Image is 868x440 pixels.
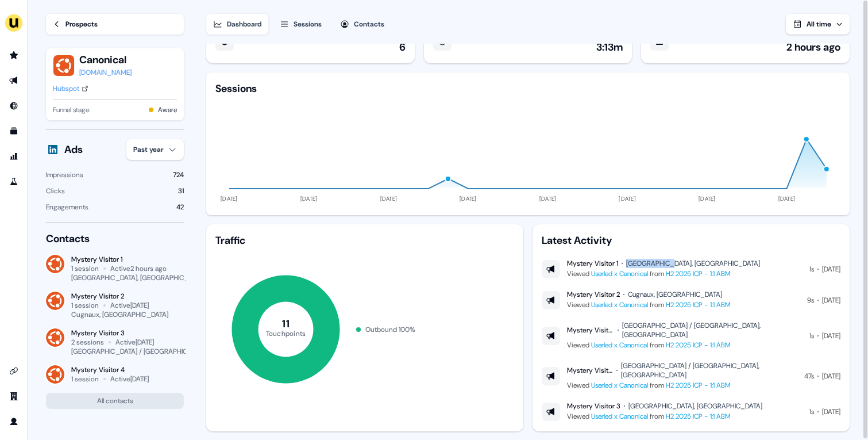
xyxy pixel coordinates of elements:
[71,328,184,338] div: Mystery Visitor 3
[628,290,722,299] div: Cugnaux, [GEOGRAPHIC_DATA]
[822,263,840,275] div: [DATE]
[380,195,398,202] tspan: [DATE]
[178,185,184,197] div: 31
[809,330,814,342] div: 1s
[591,269,648,278] a: Userled x Canonical
[53,83,88,94] a: Hubspot
[591,412,648,421] a: Userled x Canonical
[591,300,648,309] a: Userled x Canonical
[215,234,514,247] div: Traffic
[822,294,840,306] div: [DATE]
[46,232,184,246] div: Contacts
[591,381,648,390] a: Userled x Canonical
[567,411,762,422] div: Viewed from
[786,40,840,54] div: 2 hours ago
[567,366,613,375] div: Mystery Visitor 3
[79,67,132,78] a: [DOMAIN_NAME]
[227,18,261,30] div: Dashboard
[5,387,23,405] a: Go to team
[699,195,716,202] tspan: [DATE]
[619,195,636,202] tspan: [DATE]
[5,147,23,166] a: Go to attribution
[206,14,268,35] button: Dashboard
[110,301,149,310] div: Active [DATE]
[567,299,731,311] div: Viewed from
[65,18,98,30] div: Prospects
[71,365,149,374] div: Mystery Visitor 4
[621,361,797,380] div: [GEOGRAPHIC_DATA] / [GEOGRAPHIC_DATA], [GEOGRAPHIC_DATA]
[567,259,618,268] div: Mystery Visitor 1
[126,139,184,160] button: Past year
[53,83,79,94] div: Hubspot
[626,259,760,268] div: [GEOGRAPHIC_DATA], [GEOGRAPHIC_DATA]
[822,370,840,382] div: [DATE]
[64,143,83,156] div: Ads
[778,195,796,202] tspan: [DATE]
[666,300,731,309] a: H2 2025 ICP - 1:1 ABM
[5,46,23,64] a: Go to prospects
[365,324,415,335] div: Outbound 100 %
[539,195,557,202] tspan: [DATE]
[622,321,803,339] div: [GEOGRAPHIC_DATA] / [GEOGRAPHIC_DATA], [GEOGRAPHIC_DATA]
[71,374,99,384] div: 1 session
[221,195,238,202] tspan: [DATE]
[5,362,23,380] a: Go to integrations
[786,14,850,35] button: All time
[273,14,329,35] button: Sessions
[567,380,797,391] div: Viewed from
[567,401,620,411] div: Mystery Visitor 3
[46,14,184,35] a: Prospects
[567,339,803,351] div: Viewed from
[807,294,814,306] div: 9s
[46,201,88,213] div: Engagements
[110,374,149,384] div: Active [DATE]
[71,301,99,310] div: 1 session
[807,20,831,29] span: All time
[596,40,623,54] div: 3:13m
[79,53,132,67] button: Canonical
[399,40,406,54] div: 6
[71,338,104,347] div: 2 sessions
[215,82,257,95] div: Sessions
[46,185,65,197] div: Clicks
[71,310,168,319] div: Cugnaux, [GEOGRAPHIC_DATA]
[628,401,762,411] div: [GEOGRAPHIC_DATA], [GEOGRAPHIC_DATA]
[158,104,177,116] button: Aware
[5,122,23,140] a: Go to templates
[354,18,384,30] div: Contacts
[666,269,731,278] a: H2 2025 ICP - 1:1 ABM
[567,290,620,299] div: Mystery Visitor 2
[5,173,23,191] a: Go to experiments
[71,347,279,356] div: [GEOGRAPHIC_DATA] / [GEOGRAPHIC_DATA], [GEOGRAPHIC_DATA]
[567,326,614,335] div: Mystery Visitor 3
[46,393,184,409] button: All contacts
[666,412,731,421] a: H2 2025 ICP - 1:1 ABM
[71,292,168,301] div: Mystery Visitor 2
[110,264,167,273] div: Active 2 hours ago
[71,273,206,282] div: [GEOGRAPHIC_DATA], [GEOGRAPHIC_DATA]
[71,255,184,264] div: Mystery Visitor 1
[115,338,154,347] div: Active [DATE]
[5,71,23,90] a: Go to outbound experience
[666,381,731,390] a: H2 2025 ICP - 1:1 ABM
[176,201,184,213] div: 42
[294,18,322,30] div: Sessions
[591,340,648,350] a: Userled x Canonical
[666,340,731,350] a: H2 2025 ICP - 1:1 ABM
[5,97,23,115] a: Go to Inbound
[567,268,760,280] div: Viewed from
[300,195,318,202] tspan: [DATE]
[809,263,814,275] div: 1s
[53,104,90,116] span: Funnel stage:
[71,264,99,273] div: 1 session
[822,330,840,342] div: [DATE]
[266,328,306,338] tspan: Touchpoints
[804,370,814,382] div: 47s
[542,234,840,247] div: Latest Activity
[46,169,83,181] div: Impressions
[822,406,840,418] div: [DATE]
[282,317,290,331] tspan: 11
[333,14,391,35] button: Contacts
[173,169,184,181] div: 724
